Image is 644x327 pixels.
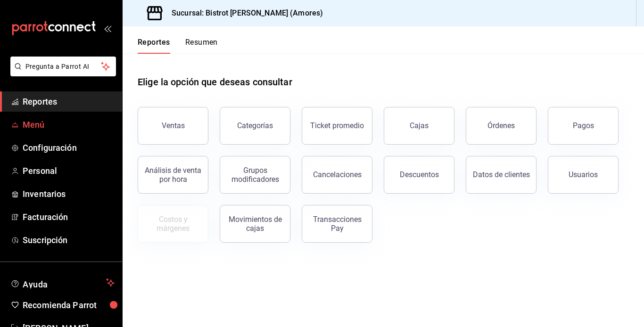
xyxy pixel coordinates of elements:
[162,121,185,130] div: Ventas
[164,8,323,19] h3: Sucursal: Bistrot [PERSON_NAME] (Amores)
[220,156,290,194] button: Grupos modificadores
[23,277,102,288] span: Ayuda
[308,215,366,233] div: Transacciones Pay
[23,234,115,246] span: Suscripción
[104,25,111,32] button: open_drawer_menu
[138,205,208,243] button: Contrata inventarios para ver este reporte
[23,211,115,223] span: Facturación
[487,121,515,130] div: Órdenes
[573,121,594,130] div: Pagos
[138,38,170,54] button: Reportes
[384,107,454,145] button: Cajas
[23,118,115,131] span: Menú
[138,75,292,89] h1: Elige la opción que deseas consultar
[185,38,218,54] button: Resumen
[466,107,537,145] button: Órdenes
[569,170,598,179] div: Usuarios
[23,95,115,108] span: Reportes
[23,188,115,200] span: Inventarios
[410,121,429,130] div: Cajas
[302,205,372,243] button: Transacciones Pay
[302,107,372,145] button: Ticket promedio
[23,299,115,311] span: Recomienda Parrot
[310,121,364,130] div: Ticket promedio
[138,156,208,194] button: Análisis de venta por hora
[226,215,284,233] div: Movimientos de cajas
[10,57,116,76] button: Pregunta a Parrot AI
[237,121,273,130] div: Categorías
[144,166,202,184] div: Análisis de venta por hora
[138,107,208,145] button: Ventas
[313,170,362,179] div: Cancelaciones
[226,166,284,184] div: Grupos modificadores
[400,170,439,179] div: Descuentos
[220,205,290,243] button: Movimientos de cajas
[7,68,116,78] a: Pregunta a Parrot AI
[138,38,218,54] div: navigation tabs
[302,156,372,194] button: Cancelaciones
[220,107,290,145] button: Categorías
[144,215,202,233] div: Costos y márgenes
[23,164,115,177] span: Personal
[548,156,619,194] button: Usuarios
[384,156,454,194] button: Descuentos
[466,156,537,194] button: Datos de clientes
[25,62,101,72] span: Pregunta a Parrot AI
[23,141,115,154] span: Configuración
[548,107,619,145] button: Pagos
[473,170,530,179] div: Datos de clientes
